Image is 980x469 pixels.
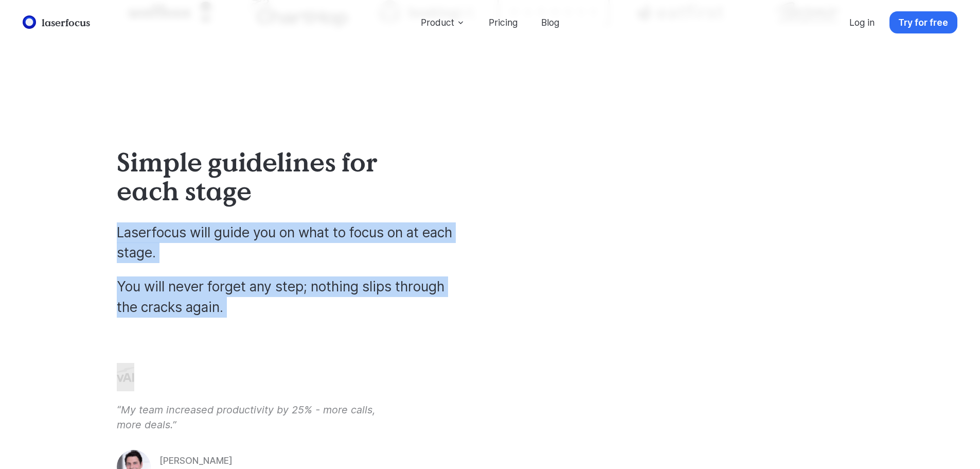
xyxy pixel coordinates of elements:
a: Try for free [889,11,957,33]
a: Pricing [479,11,526,33]
a: laserfocus [20,13,93,32]
button: Product [412,11,474,33]
p: You will never forget any step; nothing slips through the cracks again. [117,276,460,317]
p: Laserfocus will guide you on what to focus on at each stage. [117,222,460,263]
img: VAI logo [117,363,134,391]
div: [PERSON_NAME] [159,455,269,466]
a: Log in [841,11,884,33]
h2: Simple guidelines for each stage [117,148,426,205]
p: “My team increased productivity by 25% - more calls, more deals.” [117,403,391,433]
a: Blog [532,11,568,33]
